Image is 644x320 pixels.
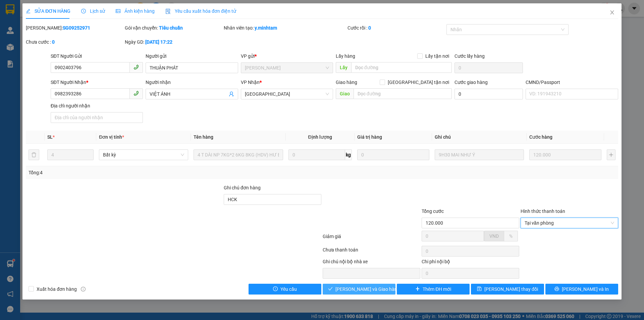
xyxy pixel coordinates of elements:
[525,218,614,228] span: Tại văn phòng
[116,8,155,14] span: Ảnh kiện hàng
[133,64,139,70] span: phone
[328,286,333,292] span: check
[471,284,544,294] button: save[PERSON_NAME] thay đổi
[81,8,105,14] span: Lịch sử
[273,286,278,292] span: exclamation-circle
[336,62,351,73] span: Lấy
[34,285,79,293] span: Xuất hóa đơn hàng
[454,89,523,99] input: Cước giao hàng
[52,39,55,45] b: 0
[484,285,538,293] span: [PERSON_NAME] thay đổi
[26,24,123,32] div: [PERSON_NAME]:
[51,102,143,109] div: Địa chỉ người nhận
[335,285,400,293] span: [PERSON_NAME] và Giao hàng
[245,63,329,73] span: Hồ Chí Minh
[81,9,86,13] span: clock-circle
[116,9,120,13] span: picture
[351,62,452,73] input: Dọc đường
[385,79,452,86] span: [GEOGRAPHIC_DATA] tận nơi
[165,8,236,14] span: Yêu cầu xuất hóa đơn điện tử
[554,286,559,292] span: printer
[422,258,519,268] div: Chi phí nội bộ
[146,52,238,60] div: Người gửi
[345,149,352,160] span: kg
[509,233,513,239] span: %
[194,149,283,160] input: VD: Bàn, Ghế
[489,233,499,239] span: VND
[308,134,332,140] span: Định lượng
[280,285,297,293] span: Yêu cầu
[607,149,615,160] button: plus
[609,10,615,15] span: close
[51,112,143,123] input: Địa chỉ của người nhận
[357,134,382,140] span: Giá trị hàng
[336,88,354,99] span: Giao
[125,24,222,32] div: Gói vận chuyển:
[477,286,482,292] span: save
[336,53,355,59] span: Lấy hàng
[165,9,171,14] img: icon
[145,39,172,45] b: [DATE] 17:22
[347,24,445,32] div: Cước rồi :
[454,80,488,85] label: Cước giao hàng
[51,52,143,60] div: SĐT Người Gửi
[529,149,601,160] input: 0
[432,131,527,144] th: Ghi chú
[224,194,321,205] input: Ghi chú đơn hàng
[133,91,139,96] span: phone
[521,209,565,214] label: Hình thức thanh toán
[323,258,420,268] div: Ghi chú nội bộ nhà xe
[26,9,31,13] span: edit
[368,25,371,31] b: 0
[51,79,143,86] div: SĐT Người Nhận
[99,134,124,140] span: Đơn vị tính
[435,149,524,160] input: Ghi Chú
[194,134,213,140] span: Tên hàng
[26,8,70,14] span: SỬA ĐƠN HÀNG
[146,79,238,86] div: Người nhận
[526,79,618,86] div: CMND/Passport
[224,185,261,190] label: Ghi chú đơn hàng
[241,80,260,85] span: VP Nhận
[357,149,429,160] input: 0
[229,91,234,97] span: user-add
[423,285,451,293] span: Thêm ĐH mới
[63,25,90,31] b: SG09252971
[159,25,183,31] b: Tiêu chuẩn
[241,52,333,60] div: VP gửi
[545,284,618,294] button: printer[PERSON_NAME] và In
[415,286,420,292] span: plus
[26,38,123,46] div: Chưa cước :
[454,62,523,73] input: Cước lấy hàng
[249,284,321,294] button: exclamation-circleYêu cầu
[423,52,452,60] span: Lấy tận nơi
[562,285,609,293] span: [PERSON_NAME] và In
[323,284,395,294] button: check[PERSON_NAME] và Giao hàng
[81,287,86,291] span: info-circle
[529,134,552,140] span: Cước hàng
[103,150,184,160] span: Bất kỳ
[354,88,452,99] input: Dọc đường
[322,246,421,258] div: Chưa thanh toán
[125,38,222,46] div: Ngày GD:
[454,53,485,59] label: Cước lấy hàng
[47,134,53,140] span: SL
[255,25,277,31] b: y.minhtam
[603,3,622,22] button: Close
[29,149,39,160] button: delete
[422,209,444,214] span: Tổng cước
[322,233,421,244] div: Giảm giá
[397,284,470,294] button: plusThêm ĐH mới
[29,169,249,176] div: Tổng: 4
[245,89,329,99] span: Tiền Giang
[224,24,346,32] div: Nhân viên tạo:
[336,80,357,85] span: Giao hàng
